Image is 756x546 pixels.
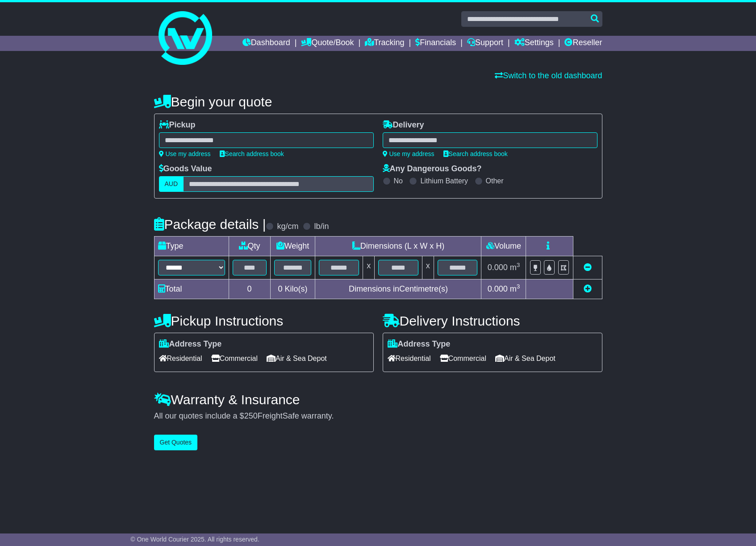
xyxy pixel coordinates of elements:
[154,279,229,299] td: Total
[154,217,266,232] h4: Package details |
[229,237,270,256] td: Qty
[154,411,602,421] div: All our quotes include a $ FreightSafe warranty.
[383,164,482,174] label: Any Dangerous Goods?
[420,177,468,185] label: Lithium Battery
[267,351,327,365] span: Air & Sea Depot
[510,284,520,293] span: m
[154,435,198,450] button: Get Quotes
[388,351,431,365] span: Residential
[443,150,508,157] a: Search address book
[154,94,602,109] h4: Begin your quote
[159,339,222,349] label: Address Type
[159,150,211,157] a: Use my address
[383,150,434,157] a: Use my address
[159,351,202,365] span: Residential
[383,313,602,328] h4: Delivery Instructions
[514,36,554,51] a: Settings
[244,411,258,420] span: 250
[159,176,184,192] label: AUD
[277,222,298,232] label: kg/cm
[363,256,375,279] td: x
[517,283,520,290] sup: 3
[388,339,451,349] label: Address Type
[584,284,592,293] a: Add new item
[488,263,508,272] span: 0.000
[315,237,481,256] td: Dimensions (L x W x H)
[229,279,270,299] td: 0
[415,36,456,51] a: Financials
[270,279,315,299] td: Kilo(s)
[488,284,508,293] span: 0.000
[154,313,374,328] h4: Pickup Instructions
[440,351,486,365] span: Commercial
[154,392,602,407] h4: Warranty & Insurance
[383,120,424,130] label: Delivery
[211,351,258,365] span: Commercial
[130,536,259,543] span: © One World Courier 2025. All rights reserved.
[159,164,212,174] label: Goods Value
[314,222,329,232] label: lb/in
[301,36,354,51] a: Quote/Book
[278,284,282,293] span: 0
[495,71,602,80] a: Switch to the old dashboard
[584,263,592,272] a: Remove this item
[270,237,315,256] td: Weight
[154,237,229,256] td: Type
[467,36,503,51] a: Support
[495,351,556,365] span: Air & Sea Depot
[564,36,602,51] a: Reseller
[220,150,284,157] a: Search address book
[481,237,526,256] td: Volume
[242,36,290,51] a: Dashboard
[517,262,520,268] sup: 3
[394,177,403,185] label: No
[159,120,196,130] label: Pickup
[510,263,520,272] span: m
[486,177,504,185] label: Other
[315,279,481,299] td: Dimensions in Centimetre(s)
[365,36,404,51] a: Tracking
[422,256,434,279] td: x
